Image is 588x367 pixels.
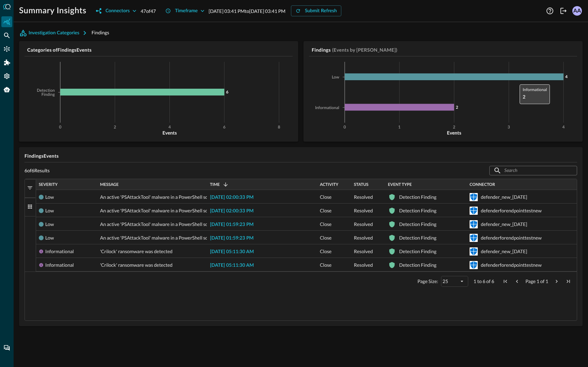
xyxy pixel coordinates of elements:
tspan: 4 [562,125,565,129]
span: An active 'PSAttackTool' malware in a PowerShell script was prevented from executing via AMSI [100,204,298,217]
tspan: 2 [453,125,455,129]
tspan: Events [162,130,177,136]
span: Resolved [354,231,373,245]
tspan: 6 [223,125,226,129]
div: Low [45,231,54,245]
span: 'Crilock' ransomware was detected [100,245,173,258]
input: Search [504,164,561,177]
div: Informational [45,258,74,272]
tspan: Events [447,130,461,136]
span: Close [320,190,331,204]
p: [DATE] 03:41 PM to [DATE] 03:41 PM [209,7,285,15]
div: Summary Insights [1,16,12,27]
tspan: 3 [508,125,510,129]
tspan: 2 [114,125,116,129]
tspan: 8 [278,125,280,129]
button: Submit Refresh [291,5,341,16]
span: of [486,278,491,284]
svg: Microsoft Defender for Endpoint [470,234,478,242]
tspan: 6 [226,89,228,94]
span: Activity [320,182,338,187]
span: Event Type [388,182,412,187]
span: [DATE] 02:00:33 PM [210,209,254,213]
div: Detection Finding [399,190,437,204]
span: Connector [470,182,495,187]
span: Close [320,217,331,231]
span: Resolved [354,217,373,231]
h5: Findings Events [24,153,577,159]
div: defender_new_[DATE] [481,217,527,231]
svg: Microsoft Defender for Endpoint [470,220,478,228]
div: defenderforendpointtestnew [481,258,542,272]
div: Page Size [441,276,468,287]
span: of [540,278,545,284]
p: 6 of 6 Results [24,168,50,174]
span: Resolved [354,258,373,272]
h5: Categories of Findings Events [27,47,293,53]
div: Settings [1,71,12,82]
div: Previous Page [514,278,520,284]
div: 25 [443,278,459,284]
div: Low [45,204,54,217]
span: [DATE] 02:00:33 PM [210,195,254,200]
span: 1 [474,278,476,284]
button: Logout [558,5,569,16]
div: Page Size: [418,278,438,284]
button: Connectors [92,5,141,16]
span: Page [525,278,536,284]
h5: (Events by [PERSON_NAME]) [332,47,397,53]
div: defender_new_[DATE] [481,190,527,204]
div: Low [45,190,54,204]
span: [DATE] 05:11:30 AM [210,249,254,254]
button: Investigation Categories [19,28,92,38]
span: Close [320,204,331,217]
span: [DATE] 01:59:23 PM [210,236,254,241]
span: Resolved [354,204,373,217]
div: Next Page [554,278,560,284]
span: [DATE] 01:59:23 PM [210,222,254,227]
span: 1 [545,278,548,284]
div: Federated Search [1,30,12,41]
div: Connectors [1,43,12,54]
span: Severity [39,182,58,187]
span: to [477,278,481,284]
span: An active 'PSAttackTool' malware in a PowerShell script was prevented from executing via AMSI [100,190,298,204]
span: Close [320,258,331,272]
tspan: 2 [456,105,458,110]
tspan: 4 [565,74,568,79]
span: Resolved [354,245,373,258]
span: An active 'PSAttackTool' malware in a PowerShell script was prevented from executing via AMSI [100,231,298,245]
div: Connectors [105,7,130,15]
span: 1 [537,278,539,284]
span: Close [320,245,331,258]
span: An active 'PSAttackTool' malware in a PowerShell script was prevented from executing via AMSI [100,217,298,231]
div: defenderforendpointtestnew [481,204,542,217]
div: AA [572,6,582,16]
span: 6 [483,278,485,284]
div: Last Page [565,278,571,284]
tspan: Finding [42,93,55,97]
tspan: Informational [315,106,339,110]
svg: Microsoft Defender for Endpoint [470,261,478,269]
span: [DATE] 05:11:30 AM [210,263,254,268]
p: 47 of 47 [141,7,156,15]
svg: Microsoft Defender for Endpoint [470,207,478,215]
div: Timeframe [175,7,198,15]
tspan: 0 [344,125,346,129]
button: Timeframe [161,5,209,16]
div: Submit Refresh [305,7,337,15]
span: Status [354,182,369,187]
div: defender_new_[DATE] [481,245,527,258]
div: Low [45,217,54,231]
h1: Summary Insights [19,5,86,16]
h5: Findings [312,47,331,53]
div: Addons [2,57,13,68]
span: 'Crilock' ransomware was detected [100,258,173,272]
span: Time [210,182,220,187]
div: Detection Finding [399,258,437,272]
div: Detection Finding [399,245,437,258]
span: Resolved [354,190,373,204]
tspan: 1 [398,125,401,129]
div: Informational [45,245,74,258]
span: Findings [92,30,109,35]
